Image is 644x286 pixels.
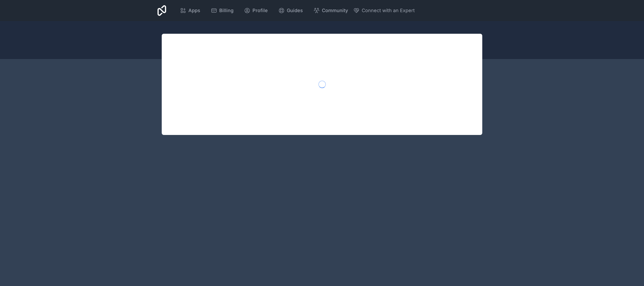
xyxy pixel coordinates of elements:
a: Community [309,5,352,16]
span: Apps [188,7,200,14]
a: Billing [207,5,238,16]
a: Apps [176,5,204,16]
span: Guides [287,7,303,14]
a: Profile [240,5,272,16]
span: Profile [252,7,268,14]
span: Community [322,7,348,14]
button: Connect with an Expert [353,7,415,14]
span: Billing [219,7,233,14]
span: Connect with an Expert [362,7,415,14]
a: Guides [274,5,307,16]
